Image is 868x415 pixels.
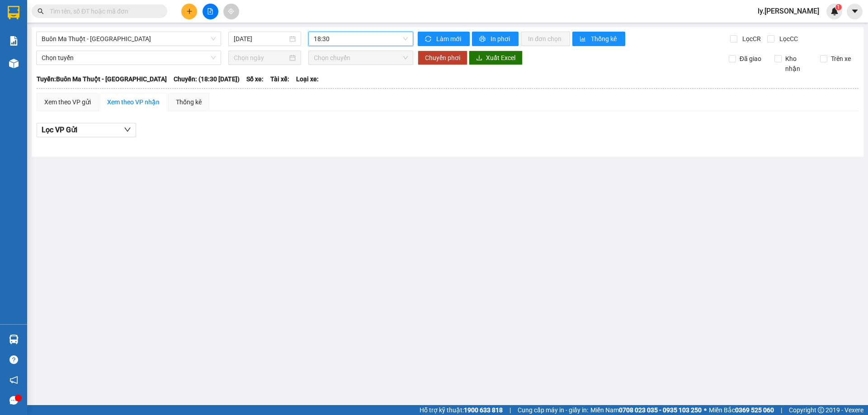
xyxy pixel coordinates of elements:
[464,406,503,414] strong: 1900 633 818
[42,124,77,135] span: Lọc VP Gửi
[709,405,774,415] span: Miền Bắc
[270,74,289,84] span: Tài xế:
[296,74,319,84] span: Loại xe:
[42,51,216,65] span: Chọn tuyến
[491,34,511,44] span: In phơi
[181,4,197,19] button: plus
[234,53,288,63] input: Chọn ngày
[750,5,826,17] span: ly.[PERSON_NAME]
[580,36,587,43] span: bar-chart
[207,8,213,14] span: file-add
[827,54,854,64] span: Trên xe
[186,8,193,14] span: plus
[830,7,839,15] img: icon-new-feature
[9,335,19,344] img: warehouse-icon
[851,7,859,15] span: caret-down
[246,74,264,84] span: Số xe:
[479,36,487,43] span: printer
[9,376,18,384] span: notification
[781,405,782,415] span: |
[736,54,765,64] span: Đã giao
[782,54,813,74] span: Kho nhận
[37,75,167,83] b: Tuyến: Buôn Ma Thuột - [GEOGRAPHIC_DATA]
[469,51,523,65] button: downloadXuất Excel
[619,406,702,414] strong: 0708 023 035 - 0935 103 250
[9,396,18,405] span: message
[837,4,840,10] span: 1
[314,32,408,46] span: 18:30
[203,4,218,19] button: file-add
[521,32,570,46] button: In đơn chọn
[420,405,503,415] span: Hỗ trợ kỹ thuật:
[124,126,131,133] span: down
[176,97,202,107] div: Thống kê
[572,32,625,46] button: bar-chartThống kê
[509,405,511,415] span: |
[9,355,18,364] span: question-circle
[436,34,462,44] span: Làm mới
[9,36,19,46] img: solution-icon
[425,36,433,43] span: sync
[590,405,702,415] span: Miền Nam
[42,32,216,46] span: Buôn Ma Thuột - Đà Nẵng
[418,32,470,46] button: syncLàm mới
[518,405,588,415] span: Cung cấp máy in - giấy in:
[818,407,824,413] span: copyright
[314,51,408,65] span: Chọn chuyến
[9,59,19,68] img: warehouse-icon
[234,34,288,44] input: 15/10/2025
[107,97,160,107] div: Xem theo VP nhận
[418,51,467,65] button: Chuyển phơi
[223,4,239,19] button: aim
[591,34,618,44] span: Thống kê
[38,8,44,14] span: search
[8,6,19,19] img: logo-vxr
[44,97,91,107] div: Xem theo VP gửi
[472,32,519,46] button: printerIn phơi
[704,408,707,412] span: ⚪️
[835,4,842,10] sup: 1
[174,74,240,84] span: Chuyến: (18:30 [DATE])
[735,406,774,414] strong: 0369 525 060
[739,34,762,44] span: Lọc CR
[37,123,136,137] button: Lọc VP Gửi
[847,4,863,19] button: caret-down
[228,8,234,14] span: aim
[50,6,156,16] input: Tìm tên, số ĐT hoặc mã đơn
[776,34,799,44] span: Lọc CC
